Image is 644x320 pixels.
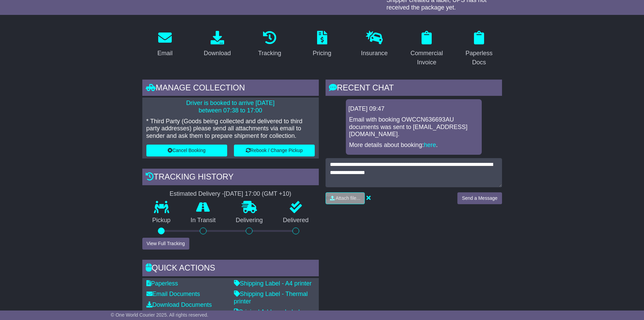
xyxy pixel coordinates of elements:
[461,49,498,67] div: Paperless Docs
[234,280,312,287] a: Shipping Label - A4 printer
[254,28,285,60] a: Tracking
[457,192,502,204] button: Send a Message
[349,142,478,149] p: More details about booking: .
[146,291,200,297] a: Email Documents
[234,291,308,305] a: Shipping Label - Thermal printer
[456,28,502,69] a: Paperless Docs
[146,280,178,287] a: Paperless
[142,190,319,198] div: Estimated Delivery -
[408,49,445,67] div: Commercial Invoice
[313,49,331,58] div: Pricing
[146,145,227,156] button: Cancel Booking
[142,238,189,250] button: View Full Tracking
[234,308,300,315] a: Original Address Label
[181,217,226,224] p: In Transit
[424,142,436,148] a: here
[326,80,502,98] div: RECENT CHAT
[157,49,172,58] div: Email
[361,49,388,58] div: Insurance
[273,217,319,224] p: Delivered
[349,116,478,138] p: Email with booking OWCCN636693AU documents was sent to [EMAIL_ADDRESS][DOMAIN_NAME].
[111,312,209,318] span: © One World Courier 2025. All rights reserved.
[349,105,479,113] div: [DATE] 09:47
[204,49,231,58] div: Download
[226,217,273,224] p: Delivering
[199,28,235,60] a: Download
[146,118,315,140] p: * Third Party (Goods being collected and delivered to third party addresses) please send all atta...
[404,28,450,69] a: Commercial Invoice
[308,28,336,60] a: Pricing
[146,100,315,114] p: Driver is booked to arrive [DATE] between 07:38 to 17:00
[234,145,315,156] button: Rebook / Change Pickup
[153,28,177,60] a: Email
[357,28,392,60] a: Insurance
[142,169,319,187] div: Tracking history
[258,49,281,58] div: Tracking
[146,301,212,308] a: Download Documents
[142,217,181,224] p: Pickup
[142,80,319,98] div: Manage collection
[224,190,291,198] div: [DATE] 17:00 (GMT +10)
[142,260,319,278] div: Quick Actions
